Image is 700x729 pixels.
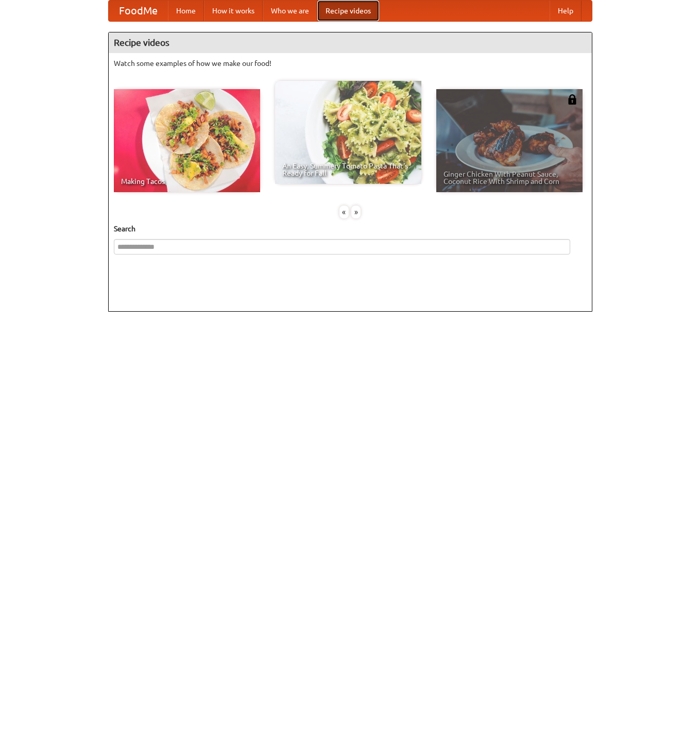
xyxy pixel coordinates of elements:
div: » [351,206,361,218]
a: Help [550,1,582,21]
span: An Easy, Summery Tomato Pasta That's Ready for Fall [282,162,414,177]
a: Recipe videos [317,1,379,21]
a: Home [168,1,204,21]
p: Watch some examples of how we make our food! [114,58,587,69]
a: Who we are [263,1,317,21]
span: Making Tacos [121,178,253,185]
a: Making Tacos [114,89,260,192]
a: FoodMe [109,1,168,21]
h4: Recipe videos [109,32,592,53]
div: « [339,206,349,218]
a: How it works [204,1,263,21]
a: An Easy, Summery Tomato Pasta That's Ready for Fall [275,81,421,184]
h5: Search [114,224,587,234]
img: 483408.png [567,94,577,105]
